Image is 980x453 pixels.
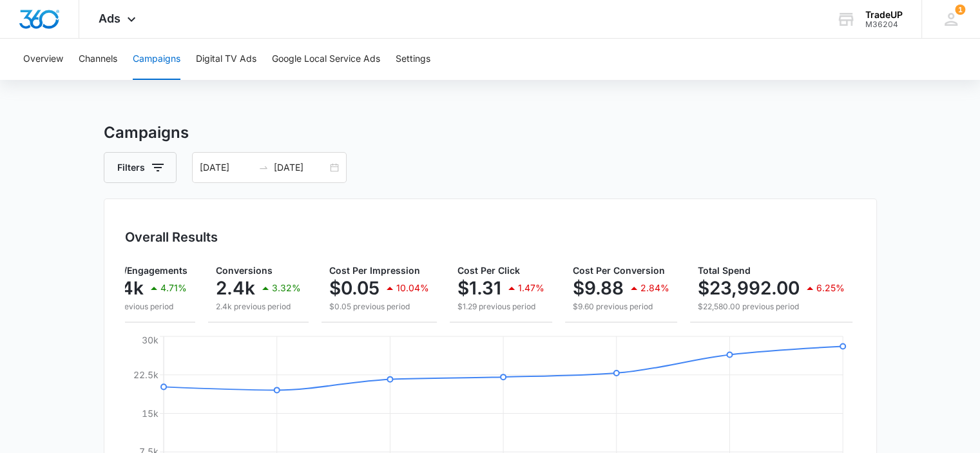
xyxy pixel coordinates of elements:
[216,278,255,298] p: 2.4k
[955,5,965,15] div: notifications count
[396,284,429,293] p: 10.04%
[196,39,256,80] button: Digital TV Ads
[457,278,501,298] p: $1.31
[518,284,544,293] p: 1.47%
[258,162,269,173] span: to
[160,284,187,293] p: 4.71%
[955,5,965,15] span: 1
[104,121,877,144] h3: Campaigns
[97,301,187,313] p: 17.5k previous period
[216,265,273,276] span: Conversions
[865,20,903,29] div: account id
[816,284,845,293] p: 6.25%
[698,278,800,298] p: $23,992.00
[133,369,159,380] tspan: 22.5k
[133,39,180,80] button: Campaigns
[125,227,218,247] h3: Overall Results
[329,278,380,298] p: $0.05
[698,301,845,313] p: $22,580.00 previous period
[698,265,751,276] span: Total Spend
[200,160,253,175] input: Start date
[272,284,301,293] p: 3.32%
[274,160,327,175] input: End date
[104,152,177,183] button: Filters
[640,284,669,293] p: 2.84%
[216,301,301,313] p: 2.4k previous period
[865,10,903,20] div: account name
[573,301,669,313] p: $9.60 previous period
[142,334,159,345] tspan: 30k
[457,265,520,276] span: Cost Per Click
[329,301,429,313] p: $0.05 previous period
[329,265,420,276] span: Cost Per Impression
[457,301,544,313] p: $1.29 previous period
[396,39,430,80] button: Settings
[99,12,120,25] span: Ads
[573,265,665,276] span: Cost Per Conversion
[573,278,624,298] p: $9.88
[258,162,269,173] span: swap-right
[272,39,380,80] button: Google Local Service Ads
[97,265,187,276] span: Clicks/Engagements
[23,39,63,80] button: Overview
[142,407,159,418] tspan: 15k
[79,39,117,80] button: Channels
